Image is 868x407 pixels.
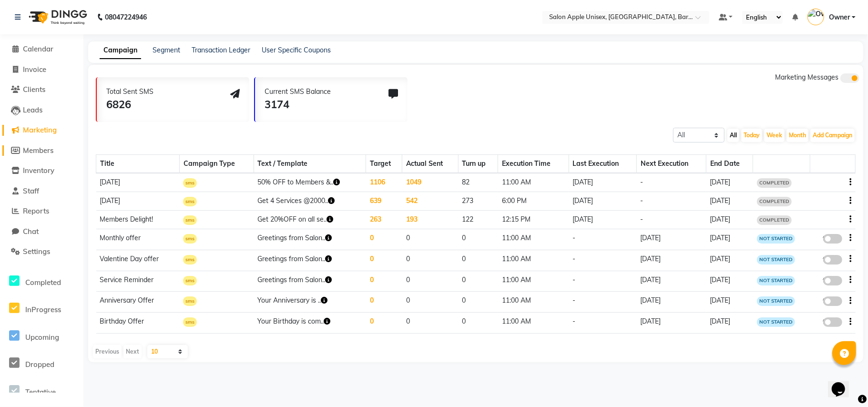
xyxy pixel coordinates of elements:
td: 50% OFF to Members &.. [254,173,366,192]
td: 0 [402,250,458,271]
span: sms [183,234,197,244]
a: Inventory [2,165,81,176]
td: [DATE] [706,211,753,229]
td: [DATE] [636,250,706,271]
td: 11:00 AM [498,250,569,271]
button: Add Campaign [810,129,855,142]
span: Invoice [23,65,46,74]
th: Actual Sent [402,155,458,173]
td: Greetings from Salon.. [254,271,366,292]
td: [DATE] [706,192,753,211]
div: Total Sent SMS [106,87,153,97]
td: [DATE] [636,313,706,334]
a: Clients [2,84,81,95]
td: Greetings from Salon.. [254,229,366,250]
span: Inventory [23,166,54,175]
td: Monthly offer [96,229,180,250]
td: 0 [402,292,458,313]
label: false [823,296,842,306]
button: Today [741,129,762,142]
td: 0 [458,229,498,250]
button: Week [764,129,785,142]
th: Last Execution [569,155,636,173]
td: 0 [458,292,498,313]
td: Valentine Day offer [96,250,180,271]
span: sms [183,276,197,285]
span: sms [183,197,197,206]
th: Execution Time [498,155,569,173]
iframe: chat widget [828,369,858,397]
td: - [569,313,636,334]
td: 0 [458,250,498,271]
td: [DATE] [96,192,180,211]
a: Calendar [2,44,81,55]
td: Anniversary Offer [96,292,180,313]
td: 12:15 PM [498,211,569,229]
a: Members [2,145,81,156]
span: sms [183,215,197,225]
a: Marketing [2,125,81,136]
td: 263 [366,211,402,229]
td: [DATE] [569,173,636,192]
b: 08047224946 [105,4,147,31]
td: 1106 [366,173,402,192]
td: 0 [458,271,498,292]
th: Next Execution [636,155,706,173]
td: 0 [402,313,458,334]
td: [DATE] [706,173,753,192]
td: [DATE] [96,173,180,192]
td: 0 [366,313,402,334]
td: [DATE] [706,250,753,271]
span: COMPLETED [757,178,792,188]
span: InProgress [25,305,61,314]
div: Current SMS Balance [265,87,331,97]
td: 0 [366,271,402,292]
th: End Date [706,155,753,173]
span: Calendar [23,44,53,53]
span: NOT STARTED [757,317,795,327]
td: - [636,211,706,229]
a: Transaction Ledger [192,46,250,54]
span: NOT STARTED [757,276,795,285]
td: 542 [402,192,458,211]
td: 0 [402,271,458,292]
td: Get 20%OFF on all se.. [254,211,366,229]
td: Birthday Offer [96,313,180,334]
a: Chat [2,226,81,237]
td: 0 [366,292,402,313]
td: 11:00 AM [498,229,569,250]
td: 0 [366,250,402,271]
td: 11:00 AM [498,313,569,334]
span: Chat [23,227,39,236]
td: Your Birthday is com.. [254,313,366,334]
img: logo [24,4,90,31]
a: Reports [2,206,81,217]
td: [DATE] [706,292,753,313]
span: Clients [23,85,45,94]
td: 0 [458,313,498,334]
td: 11:00 AM [498,173,569,192]
span: Upcoming [25,333,59,342]
th: Turn up [458,155,498,173]
td: [DATE] [569,192,636,211]
td: Your Anniversary is .. [254,292,366,313]
span: NOT STARTED [757,255,795,265]
td: 11:00 AM [498,271,569,292]
th: Title [96,155,180,173]
span: Leads [23,105,42,114]
a: Invoice [2,64,81,75]
button: Month [786,129,808,142]
img: Owner [807,9,824,25]
td: 639 [366,192,402,211]
span: NOT STARTED [757,234,795,244]
a: Staff [2,186,81,197]
td: 11:00 AM [498,292,569,313]
span: Settings [23,247,50,256]
label: false [823,317,842,327]
td: 0 [366,229,402,250]
a: Segment [153,46,180,54]
td: - [636,173,706,192]
button: All [727,129,739,142]
td: - [569,292,636,313]
label: false [823,234,842,244]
